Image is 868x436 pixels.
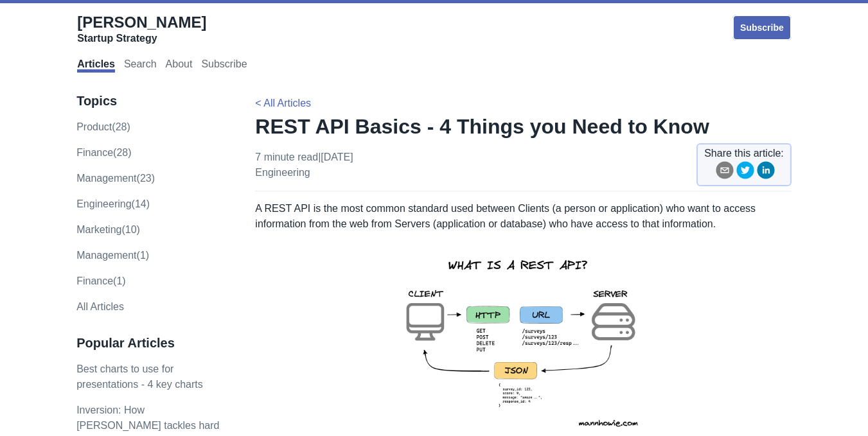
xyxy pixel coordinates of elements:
[255,98,311,109] a: < All Articles
[736,161,754,184] button: twitter
[255,167,310,178] a: engineering
[76,275,125,286] a: Finance(1)
[76,173,155,184] a: management(23)
[201,58,247,73] a: Subscribe
[76,363,203,390] a: Best charts to use for presentations - 4 key charts
[76,121,130,132] a: product(28)
[255,150,353,180] p: 7 minute read | [DATE]
[77,13,206,45] a: [PERSON_NAME]Startup Strategy
[77,13,206,31] span: [PERSON_NAME]
[76,224,140,235] a: marketing(10)
[76,335,228,351] h3: Popular Articles
[124,58,157,73] a: Search
[757,161,775,184] button: linkedin
[166,58,193,73] a: About
[704,146,784,161] span: Share this article:
[77,58,115,73] a: Articles
[716,161,734,184] button: email
[732,15,792,40] a: Subscribe
[76,93,228,109] h3: Topics
[76,198,150,209] a: engineering(14)
[76,147,131,158] a: finance(28)
[77,32,206,45] div: Startup Strategy
[76,250,149,261] a: Management(1)
[255,201,791,232] p: A REST API is the most common standard used between Clients (a person or application) who want to...
[76,301,124,312] a: All Articles
[255,114,791,139] h1: REST API Basics - 4 Things you Need to Know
